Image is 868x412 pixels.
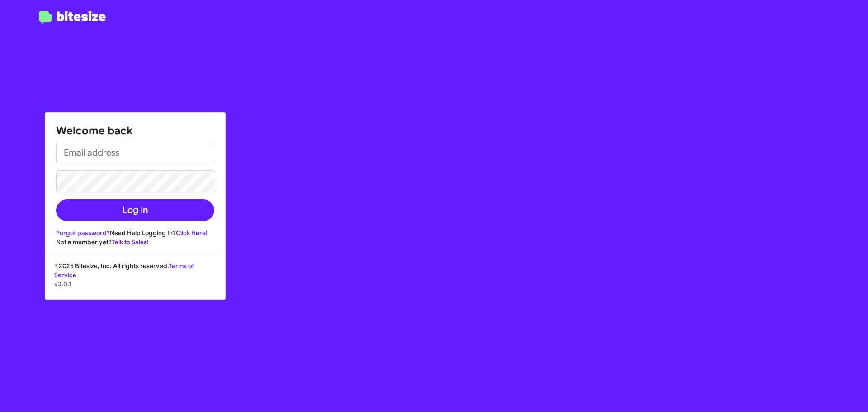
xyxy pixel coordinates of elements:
p: v3.0.1 [54,279,216,289]
div: Need Help Logging In? [56,228,214,237]
a: Talk to Sales! [112,238,149,246]
a: Click Here! [176,229,208,237]
button: Log In [56,199,214,221]
input: Email address [56,142,214,163]
a: Forgot password? [56,229,110,237]
div: Not a member yet? [56,237,214,246]
div: © 2025 Bitesize, Inc. All rights reserved. [45,261,225,299]
h1: Welcome back [56,123,214,138]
